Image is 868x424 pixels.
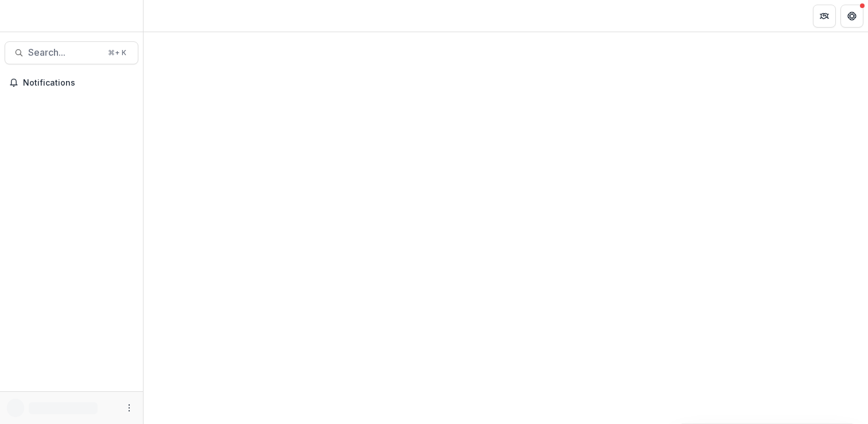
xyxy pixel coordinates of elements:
[28,47,101,58] span: Search...
[148,7,197,24] nav: breadcrumb
[106,47,129,59] div: ⌘ + K
[840,5,863,28] button: Get Help
[813,5,836,28] button: Partners
[5,41,138,64] button: Search...
[5,74,138,92] button: Notifications
[23,78,134,88] span: Notifications
[122,401,136,415] button: More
